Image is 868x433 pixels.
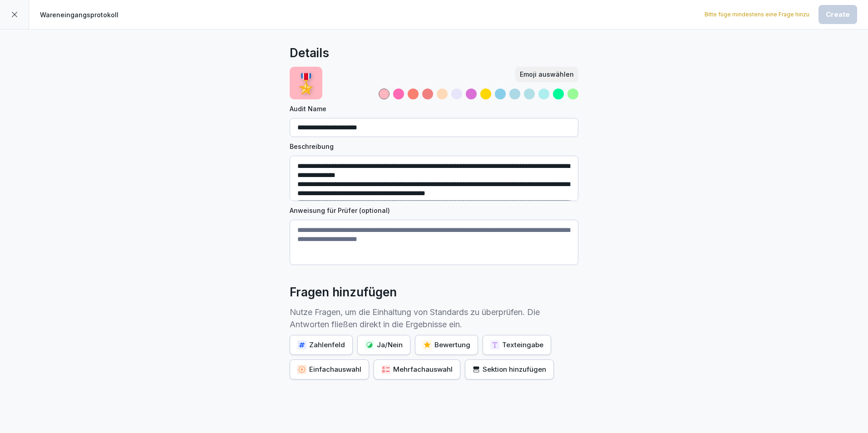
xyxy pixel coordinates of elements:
div: Texteingabe [490,340,543,350]
p: 🎖️ [294,69,318,98]
button: Zahlenfeld [290,335,353,355]
div: Mehrfachauswahl [381,364,453,374]
p: Nutze Fragen, um die Einhaltung von Standards zu überprüfen. Die Antworten fließen direkt in die ... [290,306,578,330]
button: Texteingabe [483,335,551,355]
div: Zahlenfeld [297,340,345,350]
button: Emoji auswählen [515,67,578,82]
button: Ja/Nein [357,335,410,355]
label: Audit Name [290,104,578,113]
div: Sektion hinzufügen [473,364,546,374]
div: Create [826,10,850,20]
button: Create [819,5,857,24]
div: Ja/Nein [365,340,403,350]
div: Bewertung [423,340,470,350]
button: Mehrfachauswahl [374,359,460,379]
p: Wareneingangsprotokoll [40,10,118,20]
div: Einfachauswahl [297,364,361,374]
div: Emoji auswählen [520,69,574,79]
h2: Details [290,44,329,62]
p: Bitte füge mindestens eine Frage hinzu [705,10,809,19]
button: Sektion hinzufügen [465,359,554,379]
button: Bewertung [415,335,478,355]
label: Anweisung für Prüfer (optional) [290,206,578,215]
button: Einfachauswahl [290,359,369,379]
label: Beschreibung [290,142,578,151]
h2: Fragen hinzufügen [290,283,397,301]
